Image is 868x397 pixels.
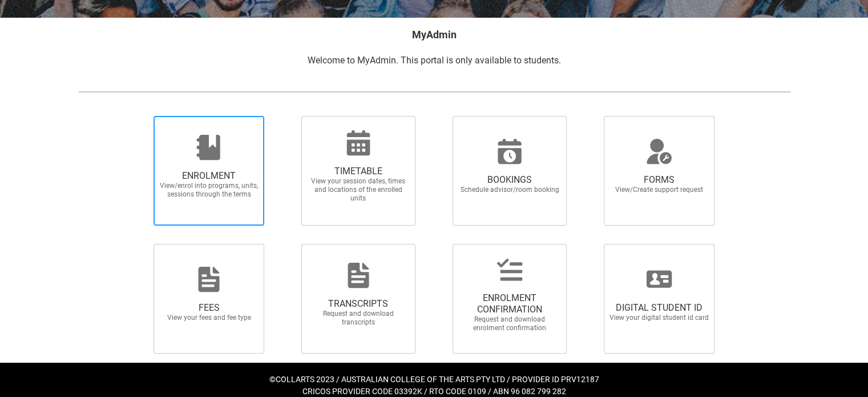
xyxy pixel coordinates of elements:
h2: MyAdmin [78,27,790,42]
span: View your fees and fee type [159,314,259,322]
span: BOOKINGS [459,174,560,186]
span: Request and download enrolment confirmation [459,315,560,332]
span: FEES [159,302,259,314]
span: ENROLMENT [159,170,259,182]
span: View your session dates, times and locations of the enrolled units [308,177,409,203]
span: TRANSCRIPTS [308,298,409,310]
span: DIGITAL STUDENT ID [609,302,709,314]
span: TIMETABLE [308,166,409,177]
span: Request and download transcripts [308,310,409,327]
span: FORMS [609,174,709,186]
span: ENROLMENT CONFIRMATION [459,292,560,315]
span: Schedule advisor/room booking [459,186,560,194]
span: Welcome to MyAdmin. This portal is only available to students. [308,55,561,66]
span: View your digital student id card [609,314,709,322]
span: View/enrol into programs, units, sessions through the terms [159,182,259,199]
span: View/Create support request [609,186,709,194]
